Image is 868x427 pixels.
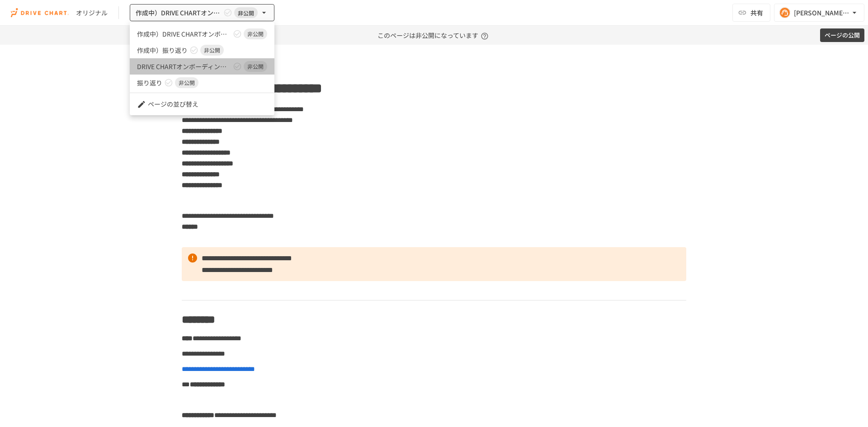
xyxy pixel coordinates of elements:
[137,62,231,71] span: DRIVE CHARTオンボーディング_v4.5
[175,79,198,87] span: 非公開
[200,46,224,54] span: 非公開
[130,97,274,112] li: ページの並び替え
[244,62,267,70] span: 非公開
[244,30,267,38] span: 非公開
[137,29,231,39] span: 作成中）DRIVE CHARTオンボーディング_v4.5
[137,46,188,55] span: 作成中）振り返り
[137,78,162,88] span: 振り返り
